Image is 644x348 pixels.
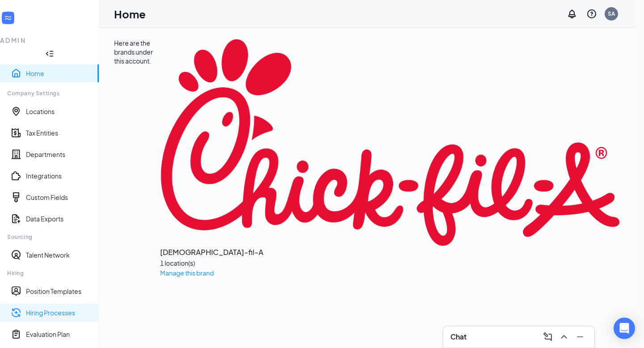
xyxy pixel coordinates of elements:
[573,330,587,344] button: Minimize
[114,38,160,278] div: Here are the brands under this account.
[45,49,54,58] svg: Collapse
[160,258,620,268] div: 1 location(s)
[114,6,146,21] h1: Home
[541,330,555,344] button: ComposeMessage
[26,171,92,180] a: Integrations
[26,250,92,259] a: Talent Network
[160,38,620,246] img: Chick-fil-A logo
[26,287,92,296] a: Position Templates
[26,69,92,78] a: Home
[7,233,91,241] div: Sourcing
[26,308,92,317] a: Hiring Processes
[26,193,92,202] a: Custom Fields
[7,269,91,277] div: Hiring
[614,318,635,339] div: Open Intercom Messenger
[608,10,615,17] div: SA
[26,107,92,116] a: Locations
[450,332,466,342] h3: Chat
[160,246,620,258] h3: [DEMOGRAPHIC_DATA]-fil-A
[26,214,92,223] a: Data Exports
[26,128,92,137] a: Tax Entities
[160,269,214,277] a: Manage this brand
[575,331,585,342] svg: Minimize
[586,8,597,19] svg: QuestionInfo
[7,89,91,97] div: Company Settings
[542,331,553,342] svg: ComposeMessage
[26,330,92,339] a: Evaluation Plan
[557,330,571,344] button: ChevronUp
[567,8,577,19] svg: Notifications
[559,331,569,342] svg: ChevronUp
[26,150,92,159] a: Departments
[4,13,13,22] svg: WorkstreamLogo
